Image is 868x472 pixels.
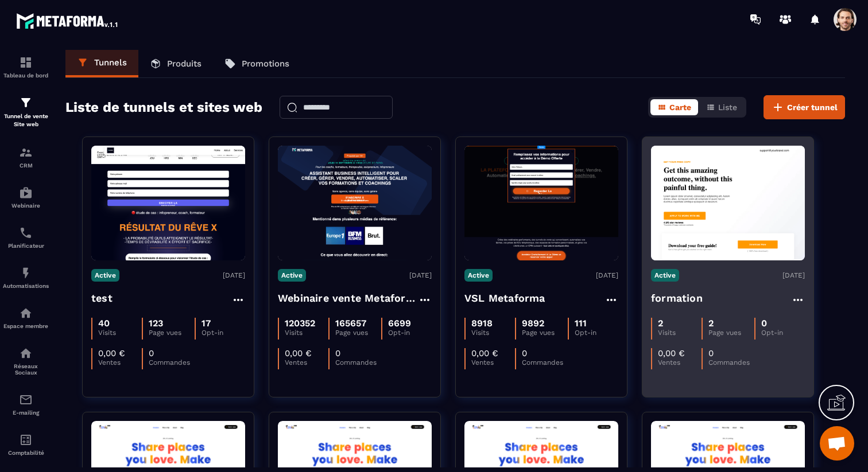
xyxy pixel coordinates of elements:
p: 0 [335,348,340,358]
img: automations [19,266,33,280]
p: Visits [98,329,142,337]
p: Visits [285,329,328,337]
p: 0 [708,348,714,358]
p: [DATE] [409,271,432,279]
img: formation [19,96,33,110]
p: 8918 [471,318,493,329]
p: Page vues [335,329,381,337]
button: Créer tunnel [764,95,845,119]
img: logo [16,10,119,31]
p: Opt-in [575,329,618,337]
p: 0,00 € [98,348,125,358]
p: Comptabilité [3,450,49,456]
a: automationsautomationsAutomatisations [3,258,49,298]
p: Tableau de bord [3,72,49,79]
a: formationformationTunnel de vente Site web [3,87,49,137]
img: accountant [19,433,33,447]
p: Opt-in [201,329,245,337]
img: image [278,146,432,260]
img: image [651,146,805,260]
p: Promotions [242,58,289,69]
img: image [91,146,245,260]
p: Visits [658,329,702,337]
a: Produits [138,50,213,77]
p: Produits [167,58,201,69]
p: Ventes [98,358,142,366]
p: 2 [658,318,663,329]
p: 111 [575,318,587,329]
a: Tunnels [65,50,138,77]
p: Automatisations [3,283,49,289]
p: Page vues [708,329,754,337]
p: Ventes [285,358,328,366]
a: formationformationTableau de bord [3,47,49,87]
a: schedulerschedulerPlanificateur [3,217,49,258]
a: social-networksocial-networkRéseaux Sociaux [3,338,49,384]
p: Commandes [335,358,379,366]
p: Planificateur [3,243,49,249]
p: [DATE] [223,271,245,279]
p: Tunnels [94,57,127,68]
p: E-mailing [3,409,49,416]
p: 0 [522,348,527,358]
p: 0 [149,348,154,358]
p: 165657 [335,318,366,329]
h4: formation [651,290,703,306]
p: 9892 [522,318,544,329]
p: Ventes [471,358,515,366]
p: Visits [471,329,515,337]
a: accountantaccountantComptabilité [3,424,49,465]
p: Page vues [149,329,194,337]
a: automationsautomationsEspace membre [3,298,49,338]
p: 120352 [285,318,315,329]
a: emailemailE-mailing [3,384,49,424]
p: 6699 [388,318,411,329]
p: 123 [149,318,163,329]
p: 40 [98,318,110,329]
span: Carte [669,103,691,112]
p: 0,00 € [285,348,312,358]
p: Ventes [658,358,702,366]
p: Page vues [522,329,567,337]
p: Webinaire [3,202,49,209]
p: 0,00 € [471,348,498,358]
button: Carte [650,99,698,115]
h4: test [91,290,113,306]
span: Liste [718,103,737,112]
div: Ouvrir le chat [820,426,854,461]
a: formationformationCRM [3,137,49,177]
img: email [19,393,33,407]
p: Commandes [708,358,752,366]
p: Commandes [149,358,192,366]
button: Liste [699,99,744,115]
p: Commandes [522,358,565,366]
p: Opt-in [761,329,805,337]
img: automations [19,186,33,200]
a: Promotions [213,50,301,77]
p: Réseaux Sociaux [3,363,49,376]
img: scheduler [19,226,33,240]
img: social-network [19,346,33,360]
p: 17 [201,318,211,329]
p: Active [278,269,306,282]
p: 0 [761,318,767,329]
img: automations [19,306,33,320]
h4: Webinaire vente Metaforma [278,290,418,306]
p: 2 [708,318,714,329]
p: Tunnel de vente Site web [3,112,49,128]
img: formation [19,56,33,69]
p: Active [651,269,679,282]
a: automationsautomationsWebinaire [3,177,49,217]
p: Opt-in [388,329,432,337]
p: Espace membre [3,323,49,329]
img: image [464,146,618,260]
h2: Liste de tunnels et sites web [65,96,262,119]
h4: VSL Metaforma [464,290,545,306]
p: [DATE] [596,271,618,279]
p: CRM [3,162,49,169]
p: Active [464,269,493,282]
span: Créer tunnel [787,102,838,113]
p: [DATE] [782,271,805,279]
p: 0,00 € [658,348,685,358]
img: formation [19,146,33,159]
